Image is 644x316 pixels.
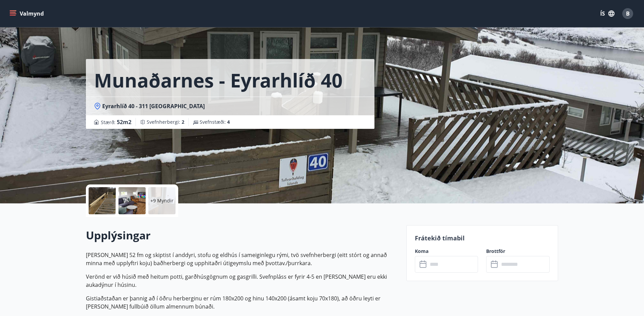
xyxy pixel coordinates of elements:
[86,294,398,311] p: Gistiaðstaðan er þannig að í öðru herberginu er rúm 180x200 og hinu 140x200 (ásamt koju 70x180), ...
[227,119,230,125] span: 4
[8,7,47,20] button: menu
[182,119,184,125] span: 2
[147,119,184,125] span: Svefnherbergi :
[117,118,131,126] span: 52 m2
[86,273,398,289] p: Verönd er við húsið með heitum potti, garðhúsgögnum og gasgrilli. Svefnpláss er fyrir 4-5 en [PER...
[101,118,131,126] span: Stærð :
[486,248,550,255] label: Brottför
[415,248,478,255] label: Koma
[86,251,398,267] p: [PERSON_NAME] 52 fm og skiptist í anddyri, stofu og eldhús í sameiginlegu rými, tvö svefnherbergi...
[94,67,343,93] h1: Munaðarnes - Eyrarhlíð 40
[620,5,636,22] button: B
[86,228,398,243] h2: Upplýsingar
[596,7,618,20] button: ÍS
[626,10,630,17] span: B
[102,102,205,110] span: Eyrarhlíð 40 - 311 [GEOGRAPHIC_DATA]
[200,119,230,125] span: Svefnstæði :
[415,234,550,242] p: Frátekið tímabil
[150,197,173,204] p: +9 Myndir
